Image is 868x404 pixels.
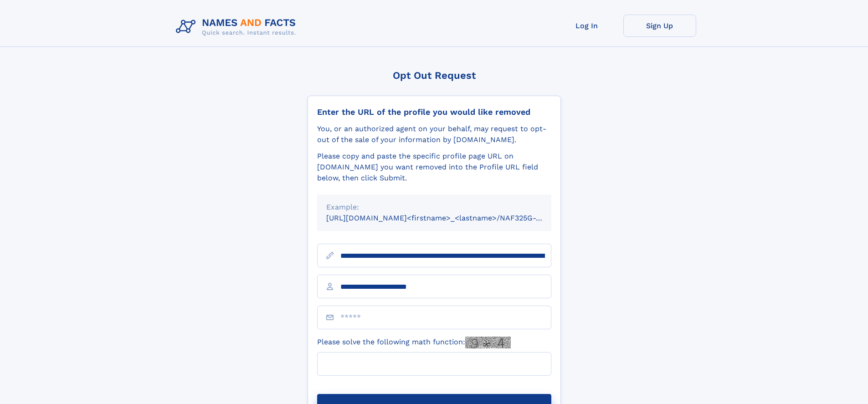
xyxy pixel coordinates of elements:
[623,15,696,37] a: Sign Up
[172,15,303,39] img: Logo Names and Facts
[317,107,551,117] div: Enter the URL of the profile you would like removed
[326,202,542,213] div: Example:
[308,70,561,81] div: Opt Out Request
[550,15,623,37] a: Log In
[317,151,551,184] div: Please copy and paste the specific profile page URL on [DOMAIN_NAME] you want removed into the Pr...
[326,214,569,222] small: [URL][DOMAIN_NAME]<firstname>_<lastname>/NAF325G-xxxxxxxx
[317,123,551,145] div: You, or an authorized agent on your behalf, may request to opt-out of the sale of your informatio...
[317,337,511,348] label: Please solve the following math function:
